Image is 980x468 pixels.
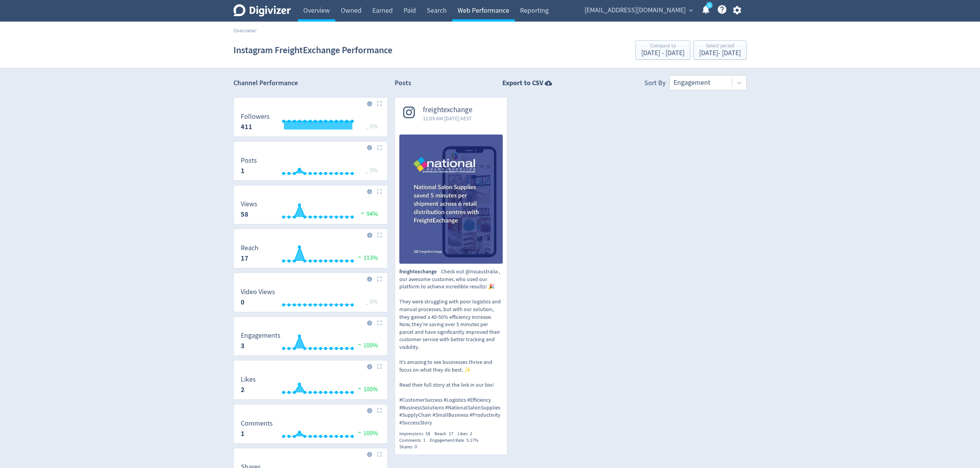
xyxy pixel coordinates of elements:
[708,3,710,8] text: 1
[699,43,741,50] div: Select period
[395,78,411,90] h2: Posts
[241,331,280,340] dt: Engagements
[356,342,363,347] img: positive-performance.svg
[233,27,255,34] a: Overview
[365,123,378,130] span: _ 0%
[377,189,382,194] img: Placeholder
[377,276,382,281] img: Placeholder
[458,431,476,437] div: Likes
[377,145,382,150] img: Placeholder
[423,437,426,443] span: 1
[356,342,378,349] span: 100%
[395,98,507,450] a: freightexchange11:03 AM [DATE] AESTCheck out @nssaustralia , our awesome customer, who used our p...
[415,444,417,450] span: 0
[641,50,684,57] div: [DATE] - [DATE]
[233,78,388,88] h2: Channel Performance
[237,420,384,440] svg: Comments 1
[399,437,430,444] div: Comments
[365,298,378,306] span: _ 0%
[706,2,713,8] a: 1
[356,254,378,262] span: 113%
[241,254,248,263] strong: 17
[377,232,382,237] img: Placeholder
[237,376,384,396] svg: Likes 2
[377,408,382,413] img: Placeholder
[423,106,472,114] span: freightexchange
[241,341,245,350] strong: 3
[241,385,245,394] strong: 2
[237,288,384,309] svg: Video Views 0
[241,166,245,175] strong: 1
[426,431,430,437] span: 58
[641,43,684,50] div: Compare to
[399,268,441,276] span: freightexchange
[466,437,478,443] span: 5.17%
[233,38,392,62] h1: Instagram FreightExchange Performance
[399,268,503,426] p: Check out @nssaustralia , our awesome customer, who used our platform to achieve incredible resul...
[356,254,363,260] img: positive-performance.svg
[241,210,248,219] strong: 58
[377,320,382,325] img: Placeholder
[399,135,503,264] img: Check out @nssaustralia , our awesome customer, who used our platform to achieve incredible resul...
[237,244,384,265] svg: Reach 17
[377,452,382,457] img: Placeholder
[241,429,245,438] strong: 1
[377,101,382,106] img: Placeholder
[241,244,259,253] dt: Reach
[699,50,741,57] div: [DATE] - [DATE]
[688,7,694,14] span: expand_more
[585,4,686,17] span: [EMAIL_ADDRESS][DOMAIN_NAME]
[377,364,382,369] img: Placeholder
[356,429,363,435] img: positive-performance.svg
[241,298,245,307] strong: 0
[241,419,273,428] dt: Comments
[237,200,384,221] svg: Views 58
[359,210,367,216] img: positive-performance.svg
[644,78,666,90] div: Sort By
[241,200,257,209] dt: Views
[423,114,472,122] span: 11:03 AM [DATE] AEST
[502,78,543,88] strong: Export to CSV
[241,375,256,384] dt: Likes
[255,27,257,34] span: /
[399,444,421,450] div: Shares
[356,386,363,391] img: positive-performance.svg
[356,386,378,393] span: 100%
[365,167,378,174] span: _ 0%
[237,113,384,133] svg: Followers 411
[582,4,695,17] button: [EMAIL_ADDRESS][DOMAIN_NAME]
[237,157,384,177] svg: Posts 1
[635,40,690,60] button: Compare to[DATE] - [DATE]
[693,40,747,60] button: Select period[DATE]- [DATE]
[449,431,453,437] span: 17
[237,332,384,352] svg: Engagements 3
[241,122,252,131] strong: 411
[356,429,378,437] span: 100%
[241,156,257,165] dt: Posts
[430,437,483,444] div: Engagement Rate
[470,431,472,437] span: 2
[399,431,434,437] div: Impressions
[241,288,275,296] dt: Video Views
[241,112,270,121] dt: Followers
[359,210,378,218] span: 94%
[434,431,458,437] div: Reach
